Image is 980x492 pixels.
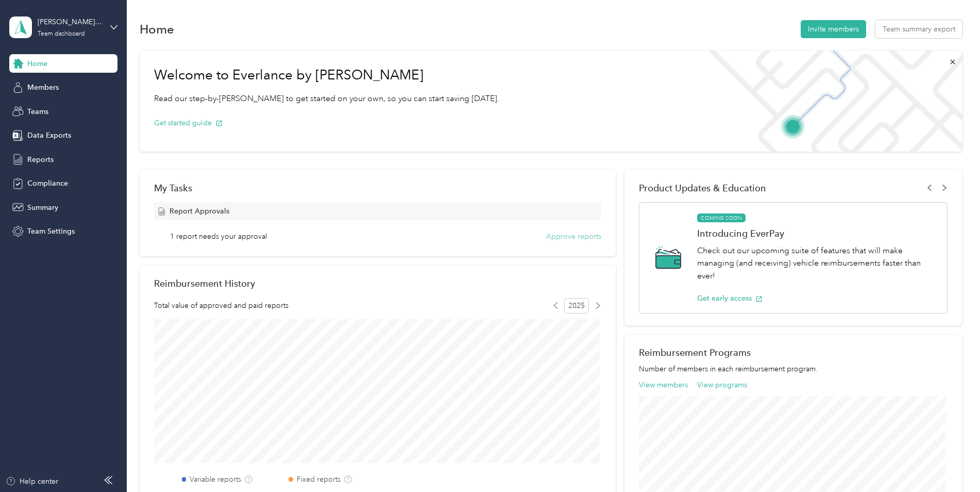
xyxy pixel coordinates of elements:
[27,106,48,117] span: Teams
[154,92,499,105] p: Read our step-by-[PERSON_NAME] to get started on your own, so you can start saving [DATE].
[697,228,936,239] h1: Introducing EverPay
[875,20,962,38] button: Team summary export
[154,183,601,193] div: My Tasks
[801,20,866,38] button: Invite members
[154,278,255,289] h2: Reimbursement History
[27,178,68,189] span: Compliance
[697,380,747,390] button: View programs
[546,231,601,242] button: Approve reports
[697,293,763,304] button: Get early access
[154,300,289,311] span: Total value of approved and paid reports
[639,183,766,193] span: Product Updates & Education
[38,31,85,37] div: Team dashboard
[38,17,102,27] div: [PERSON_NAME][EMAIL_ADDRESS][PERSON_NAME][DOMAIN_NAME]
[27,82,59,93] span: Members
[154,118,223,128] button: Get started guide
[564,298,589,314] span: 2025
[297,474,341,485] label: Fixed reports
[697,214,746,223] span: COMING SOON
[27,58,47,69] span: Home
[190,474,241,485] label: Variable reports
[698,51,962,152] img: Welcome to everlance
[154,67,499,84] h1: Welcome to Everlance by [PERSON_NAME]
[27,154,54,165] span: Reports
[27,130,71,141] span: Data Exports
[922,434,980,492] iframe: Everlance-gr Chat Button Frame
[6,476,58,487] button: Help center
[170,206,229,217] span: Report Approvals
[697,244,936,283] p: Check out our upcoming suite of features that will make managing (and receiving) vehicle reimburs...
[27,202,58,213] span: Summary
[639,380,688,390] button: View members
[170,231,267,242] span: 1 report needs your approval
[639,364,948,374] p: Number of members in each reimbursement program.
[27,226,75,237] span: Team Settings
[140,24,174,35] h1: Home
[639,347,948,358] h2: Reimbursement Programs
